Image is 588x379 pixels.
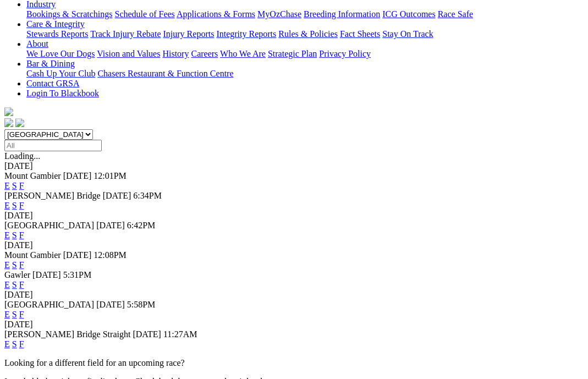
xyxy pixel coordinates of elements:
span: 12:01PM [94,171,127,180]
a: Cash Up Your Club [26,69,95,78]
a: S [12,201,17,210]
a: Care & Integrity [26,19,85,29]
span: 5:58PM [127,300,156,309]
a: F [19,230,24,240]
span: [GEOGRAPHIC_DATA] [4,221,94,230]
a: S [12,260,17,270]
p: Looking for a different field for an upcoming race? [4,358,584,368]
img: logo-grsa-white.png [4,107,13,116]
a: Injury Reports [163,29,214,39]
a: S [12,280,17,289]
a: F [19,280,24,289]
a: Breeding Information [304,9,380,19]
a: Bar & Dining [26,59,75,68]
a: Who We Are [220,49,266,58]
div: Bar & Dining [26,69,584,79]
img: facebook.svg [4,118,13,127]
a: S [12,181,17,190]
span: 12:08PM [94,250,127,260]
span: [GEOGRAPHIC_DATA] [4,300,94,309]
img: twitter.svg [15,118,24,127]
span: 6:42PM [127,221,156,230]
div: [DATE] [4,240,584,250]
a: About [26,39,48,48]
a: E [4,310,10,319]
a: E [4,260,10,270]
span: [PERSON_NAME] Bridge [4,191,101,200]
div: [DATE] [4,211,584,221]
a: S [12,310,17,319]
a: Chasers Restaurant & Function Centre [97,69,233,78]
a: Track Injury Rebate [90,29,161,39]
span: [DATE] [63,171,92,180]
a: F [19,339,24,349]
span: 6:34PM [133,191,162,200]
a: Race Safe [437,9,472,19]
div: [DATE] [4,320,584,329]
a: Bookings & Scratchings [26,9,112,19]
a: E [4,280,10,289]
a: Schedule of Fees [114,9,174,19]
a: Vision and Values [97,49,160,58]
span: Gawler [4,270,30,279]
a: Stewards Reports [26,29,88,39]
a: F [19,181,24,190]
a: MyOzChase [257,9,301,19]
a: F [19,310,24,319]
div: [DATE] [4,290,584,300]
a: Login To Blackbook [26,89,99,98]
span: [DATE] [96,300,125,309]
span: 5:31PM [63,270,92,279]
a: Careers [191,49,218,58]
a: ICG Outcomes [382,9,435,19]
div: Care & Integrity [26,29,584,39]
a: F [19,201,24,210]
a: E [4,201,10,210]
input: Select date [4,140,102,151]
a: E [4,230,10,240]
span: Mount Gambier [4,250,61,260]
a: F [19,260,24,270]
span: [PERSON_NAME] Bridge Straight [4,329,130,339]
a: Applications & Forms [177,9,255,19]
span: 11:27AM [163,329,197,339]
span: [DATE] [63,250,92,260]
div: [DATE] [4,161,584,171]
a: Contact GRSA [26,79,79,88]
span: Loading... [4,151,40,161]
span: [DATE] [32,270,61,279]
a: Stay On Track [382,29,433,39]
span: [DATE] [96,221,125,230]
a: Integrity Reports [216,29,276,39]
span: [DATE] [133,329,161,339]
a: Rules & Policies [278,29,338,39]
div: Industry [26,9,584,19]
a: E [4,339,10,349]
a: S [12,339,17,349]
a: E [4,181,10,190]
a: S [12,230,17,240]
a: We Love Our Dogs [26,49,95,58]
a: Fact Sheets [340,29,380,39]
a: Privacy Policy [319,49,371,58]
div: About [26,49,584,59]
a: History [162,49,189,58]
a: Strategic Plan [268,49,317,58]
span: [DATE] [103,191,131,200]
span: Mount Gambier [4,171,61,180]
